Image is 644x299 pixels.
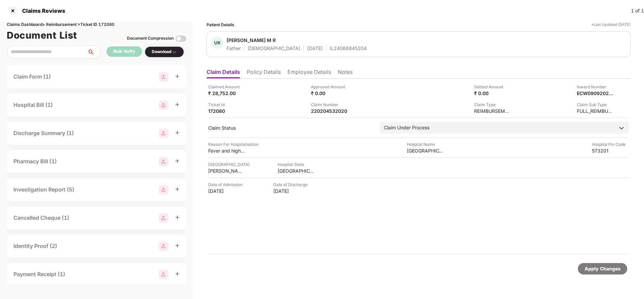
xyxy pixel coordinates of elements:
[13,214,69,222] div: Cancelled Cheque (1)
[474,84,511,90] div: Settled Amount
[278,168,315,174] div: [GEOGRAPHIC_DATA]
[159,72,168,82] img: svg+xml;base64,PHN2ZyBpZD0iR3JvdXBfMjg4MTMiIGRhdGEtbmFtZT0iR3JvdXAgMjg4MTMiIHhtbG5zPSJodHRwOi8vd3...
[159,129,168,138] img: svg+xml;base64,PHN2ZyBpZD0iR3JvdXBfMjg4MTMiIGRhdGEtbmFtZT0iR3JvdXAgMjg4MTMiIHhtbG5zPSJodHRwOi8vd3...
[152,49,177,55] div: Download
[159,242,168,251] img: svg+xml;base64,PHN2ZyBpZD0iR3JvdXBfMjg4MTMiIGRhdGEtbmFtZT0iR3JvdXAgMjg4MTMiIHhtbG5zPSJodHRwOi8vd3...
[384,124,429,131] div: Claim Under Process
[287,69,331,78] li: Employee Details
[159,100,168,110] img: svg+xml;base64,PHN2ZyBpZD0iR3JvdXBfMjg4MTMiIGRhdGEtbmFtZT0iR3JvdXAgMjg4MTMiIHhtbG5zPSJodHRwOi8vd3...
[159,270,168,279] img: svg+xml;base64,PHN2ZyBpZD0iR3JvdXBfMjg4MTMiIGRhdGEtbmFtZT0iR3JvdXAgMjg4MTMiIHhtbG5zPSJodHRwOi8vd3...
[206,69,240,78] li: Claim Details
[407,147,444,154] div: [GEOGRAPHIC_DATA]
[175,102,180,107] span: plus
[159,213,168,223] img: svg+xml;base64,PHN2ZyBpZD0iR3JvdXBfMjg4MTMiIGRhdGEtbmFtZT0iR3JvdXAgMjg4MTMiIHhtbG5zPSJodHRwOi8vd3...
[159,185,168,195] img: svg+xml;base64,PHN2ZyBpZD0iR3JvdXBfMjg4MTMiIGRhdGEtbmFtZT0iR3JvdXAgMjg4MTMiIHhtbG5zPSJodHRwOi8vd3...
[577,108,614,114] div: FULL_REIMBURSEMENT
[592,147,629,154] div: 573201
[208,168,245,174] div: [PERSON_NAME]
[208,101,245,108] div: Ticket Id
[175,74,180,79] span: plus
[176,33,186,44] img: svg+xml;base64,PHN2ZyBpZD0iVG9nZ2xlLTMyeDMyIiB4bWxucz0iaHR0cDovL3d3dy53My5vcmcvMjAwMC9zdmciIHdpZH...
[172,49,177,55] img: svg+xml;base64,PHN2ZyBpZD0iRHJvcGRvd24tMzJ4MzIiIHhtbG5zPSJodHRwOi8vd3d3LnczLm9yZy8yMDAwL3N2ZyIgd2...
[212,37,223,49] div: UK
[13,157,57,166] div: Pharmacy Bill (1)
[591,22,631,28] div: *Last Updated [DATE]
[311,84,348,90] div: Approved Amount
[407,141,444,147] div: Hospital Name
[311,108,348,114] div: 220204532020
[247,69,281,78] li: Policy Details
[13,129,74,137] div: Discharge Summary (1)
[13,270,65,279] div: Payment Receipt (1)
[338,69,353,78] li: Notes
[127,35,174,42] div: Document Compression
[159,157,168,166] img: svg+xml;base64,PHN2ZyBpZD0iR3JvdXBfMjg4MTMiIGRhdGEtbmFtZT0iR3JvdXAgMjg4MTMiIHhtbG5zPSJodHRwOi8vd3...
[208,125,373,131] div: Claim Status
[577,90,614,96] div: ECW09092025000000545
[311,90,348,96] div: ₹ 0.00
[273,181,310,188] div: Date of Discharge
[618,125,625,131] img: downArrowIcon
[206,22,234,28] div: Patient Details
[7,28,77,43] h1: Document List
[273,188,310,194] div: [DATE]
[208,141,259,147] div: Reason For Hospitalisation
[13,101,53,109] div: Hospital Bill (1)
[474,101,511,108] div: Claim Type
[208,147,245,154] div: Fever and high sugar level
[474,108,511,114] div: REIMBURSEMENT
[307,45,323,51] div: [DATE]
[311,101,348,108] div: Claim Number
[330,45,367,51] div: IL24066845204
[585,265,620,272] div: Apply Changes
[208,108,245,114] div: 172080
[113,48,135,55] div: Bulk Verify
[18,7,65,14] div: Claims Reviews
[13,73,51,81] div: Claim Form (1)
[175,187,180,191] span: plus
[87,45,101,59] button: search
[227,45,241,51] div: Father
[208,90,245,96] div: ₹ 28,752.00
[175,271,180,276] span: plus
[248,45,300,51] div: [DEMOGRAPHIC_DATA]
[631,7,644,14] div: 1 of 1
[474,90,511,96] div: ₹ 0.00
[87,49,101,55] span: search
[208,188,245,194] div: [DATE]
[208,161,249,168] div: [GEOGRAPHIC_DATA]
[208,181,245,188] div: Date of Admission
[278,161,315,168] div: Hospital State
[592,141,629,147] div: Hospital Pin Code
[175,130,180,135] span: plus
[208,84,245,90] div: Claimed Amount
[175,243,180,248] span: plus
[175,215,180,220] span: plus
[577,101,614,108] div: Claim Sub Type
[175,159,180,163] span: plus
[227,37,276,43] div: [PERSON_NAME] M R
[7,22,186,28] div: Claims Dashboard > Reimbursement > Ticket ID 172080
[13,185,74,194] div: Investigation Report (5)
[577,84,614,90] div: Inward Number
[13,242,57,250] div: Identity Proof (2)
